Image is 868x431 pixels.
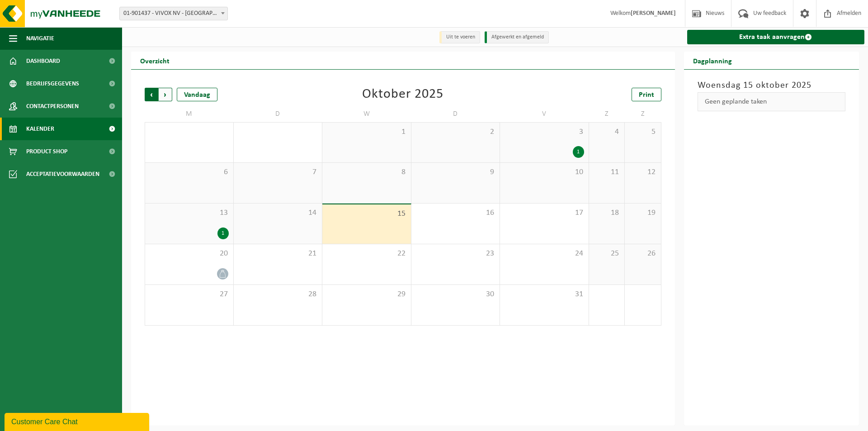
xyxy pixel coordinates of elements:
span: Product Shop [26,140,67,163]
span: 3 [505,127,584,137]
span: 26 [629,249,656,259]
span: 8 [327,167,406,177]
span: 11 [594,167,620,177]
td: D [234,106,323,122]
span: Dashboard [26,50,60,72]
span: 18 [594,208,620,218]
td: V [500,106,589,122]
span: 31 [505,289,584,299]
span: 13 [150,208,229,218]
td: Z [625,106,661,122]
span: 17 [505,208,584,218]
div: Geen geplande taken [698,92,846,111]
span: 25 [594,249,620,259]
span: 9 [416,167,495,177]
td: D [411,106,500,122]
li: Uit te voeren [439,31,480,43]
span: 10 [505,167,584,177]
div: 1 [217,227,229,239]
span: 19 [629,208,656,218]
li: Afgewerkt en afgemeld [485,31,549,43]
h2: Overzicht [131,52,179,69]
span: 7 [238,167,318,177]
div: Oktober 2025 [362,88,443,101]
span: 16 [416,208,495,218]
span: 29 [327,289,406,299]
span: 24 [505,249,584,259]
td: Z [589,106,625,122]
span: 15 [327,209,406,219]
span: Contactpersonen [26,95,79,118]
div: 1 [573,146,584,158]
span: 6 [150,167,229,177]
span: 27 [150,289,229,299]
span: 30 [416,289,495,299]
span: 2 [416,127,495,137]
span: 14 [238,208,318,218]
div: Vandaag [177,88,217,101]
td: W [322,106,411,122]
span: 22 [327,249,406,259]
span: Print [639,91,654,99]
span: Kalender [26,118,54,140]
span: 23 [416,249,495,259]
td: M [145,106,234,122]
span: 21 [238,249,318,259]
span: 12 [629,167,656,177]
strong: [PERSON_NAME] [631,10,676,17]
span: Bedrijfsgegevens [26,72,79,95]
iframe: chat widget [5,411,151,431]
span: 01-901437 - VIVOX NV - HARELBEKE [120,7,227,20]
a: Print [632,88,661,101]
span: Vorige [145,88,158,101]
span: Volgende [159,88,172,101]
span: 28 [238,289,318,299]
h3: Woensdag 15 oktober 2025 [698,79,846,92]
span: 1 [327,127,406,137]
a: Extra taak aanvragen [687,30,865,44]
h2: Dagplanning [684,52,741,69]
span: 20 [150,249,229,259]
span: Acceptatievoorwaarden [26,163,99,185]
span: Navigatie [26,27,54,50]
span: 01-901437 - VIVOX NV - HARELBEKE [119,7,228,20]
span: 4 [594,127,620,137]
span: 5 [629,127,656,137]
